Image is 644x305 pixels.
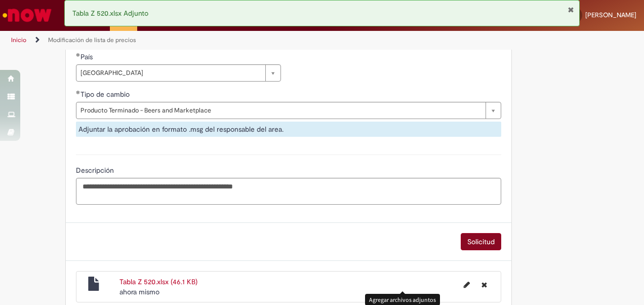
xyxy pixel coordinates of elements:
ul: Rutas de acceso a la página [8,31,422,50]
span: ahora mismo [119,287,159,296]
img: ServiceNow [1,5,53,25]
span: [PERSON_NAME] [585,11,636,19]
span: Tipo de cambio [80,90,132,99]
button: Eliminar Tabla Z 520.xlsx [475,277,493,293]
button: Editar nombre de archivo Tabla Z 520.xlsx [458,277,476,293]
span: Descripción [76,166,116,175]
textarea: Descripción [76,178,501,205]
span: [GEOGRAPHIC_DATA] [80,65,260,81]
span: País [80,52,95,61]
span: Cumplimentación obligatoria [76,53,80,57]
span: Producto Terminado - Beers and Marketplace [80,102,480,119]
button: Cerrar notificación [568,6,574,14]
span: Tabla Z 520.xlsx Adjunto [72,9,148,18]
div: Adjuntar la aprobación en formato .msg del responsable del area. [76,122,501,137]
a: Tabla Z 520.xlsx (46.1 KB) [119,277,197,286]
button: Solicitud [461,233,501,250]
a: Inicio [11,36,26,44]
time: 28/08/2025 09:13:16 [119,287,159,296]
span: Cumplimentación obligatoria [76,90,80,94]
a: Modificación de lista de precios [48,36,136,44]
